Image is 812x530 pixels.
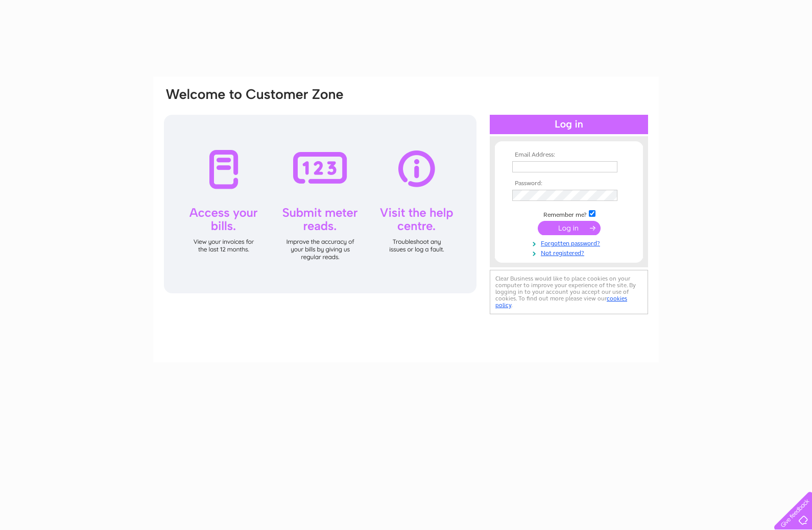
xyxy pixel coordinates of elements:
[495,295,627,309] a: cookies policy
[538,221,601,235] input: Submit
[510,180,628,187] th: Password:
[512,238,628,247] a: Forgotten password?
[512,247,628,257] a: Not registered?
[510,209,628,219] td: Remember me?
[490,270,648,314] div: Clear Business would like to place cookies on your computer to improve your experience of the sit...
[510,152,628,159] th: Email Address:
